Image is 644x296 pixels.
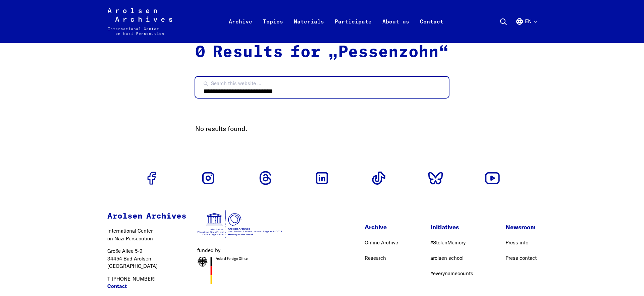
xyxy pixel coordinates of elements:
[415,16,449,43] a: Contact
[197,247,283,254] figcaption: funded by
[107,247,186,270] p: Große Allee 5-9 34454 Bad Arolsen [GEOGRAPHIC_DATA]
[505,239,528,246] a: Press info
[430,223,473,232] p: Initiatives
[329,16,377,43] a: Participate
[311,167,333,189] a: Go to Linkedin profile
[365,255,386,261] a: Research
[377,16,415,43] a: About us
[141,167,162,189] a: Go to Facebook profile
[107,212,186,220] strong: Arolsen Archives
[107,227,186,242] p: International Center on Nazi Persecution
[195,124,449,134] p: No results found.
[365,223,537,283] nav: Footer
[107,283,127,290] a: Contact
[195,43,449,62] h2: 0 Results for „Pessenzohn“
[425,167,446,189] a: Go to Bluesky profile
[430,239,466,246] a: #StolenMemory
[365,223,398,232] p: Archive
[516,17,537,42] button: English, language selection
[258,16,288,43] a: Topics
[368,167,389,189] a: Go to Tiktok profile
[430,255,464,261] a: arolsen school
[107,275,186,290] p: T [PHONE_NUMBER]
[365,239,398,246] a: Online Archive
[223,8,449,35] nav: Primary
[198,167,219,189] a: Go to Instagram profile
[430,270,473,277] a: #everynamecounts
[505,255,537,261] a: Press contact
[505,223,537,232] p: Newsroom
[223,16,258,43] a: Archive
[482,167,503,189] a: Go to Youtube profile
[288,16,329,43] a: Materials
[255,167,276,189] a: Go to Threads profile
